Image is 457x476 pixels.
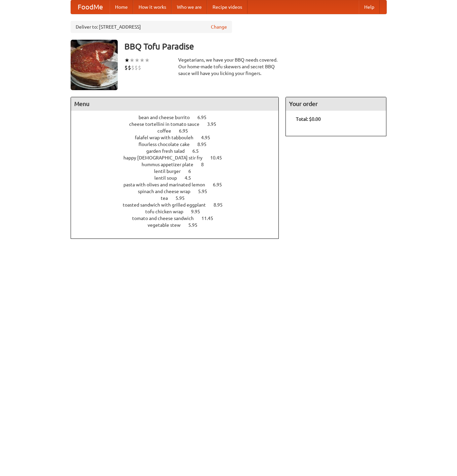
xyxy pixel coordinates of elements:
[214,202,229,208] span: 8.95
[139,142,219,147] a: flourless chocolate cake 8.95
[211,24,227,30] a: Change
[138,64,141,71] li: $
[188,169,198,174] span: 6
[139,115,196,120] span: bean and cheese burrito
[154,175,203,181] a: lentil soup 4.5
[132,216,226,221] a: tomato and cheese sandwich 11.45
[154,169,203,174] a: lentil burger 6
[124,40,387,53] h3: BBQ Tofu Paradise
[135,57,140,64] li: ★
[161,195,197,201] a: tea 5.95
[135,135,200,140] span: falafel wrap with tabbouleh
[142,162,200,167] span: hummus appetizer plate
[145,209,213,214] a: tofu chicken wrap 9.95
[161,195,175,201] span: tea
[123,182,212,187] span: pasta with olives and marinated lemon
[139,142,196,147] span: flourless chocolate cake
[191,209,207,214] span: 9.95
[129,57,135,64] li: ★
[124,57,129,64] li: ★
[207,0,247,14] a: Recipe videos
[123,155,234,160] a: happy [DEMOGRAPHIC_DATA] stir fry 10.45
[124,64,128,71] li: $
[128,64,131,71] li: $
[148,222,210,228] a: vegetable stew 5.95
[123,202,235,208] a: toasted sandwich with grilled eggplant 8.95
[210,155,229,160] span: 10.45
[198,189,214,194] span: 5.95
[71,97,279,111] h4: Menu
[157,128,200,134] a: coffee 6.95
[201,162,211,167] span: 8
[359,0,380,14] a: Help
[131,64,135,71] li: $
[123,182,234,187] a: pasta with olives and marinated lemon 6.95
[142,162,216,167] a: hummus appetizer plate 8
[201,135,217,140] span: 4.95
[197,142,213,147] span: 8.95
[110,0,133,14] a: Home
[139,115,219,120] a: bean and cheese burrito 6.95
[197,115,213,120] span: 6.95
[133,0,172,14] a: How it works
[146,148,211,154] a: garden fresh salad 6.5
[179,128,195,134] span: 6.95
[138,189,220,194] a: spinach and cheese wrap 5.95
[207,121,223,127] span: 3.95
[188,222,204,228] span: 5.95
[176,195,191,201] span: 5.95
[146,148,191,154] span: garden fresh salad
[71,0,110,14] a: FoodMe
[154,169,187,174] span: lentil burger
[135,135,223,140] a: falafel wrap with tabbouleh 4.95
[129,121,229,127] a: cheese tortellini in tomato sauce 3.95
[201,216,220,221] span: 11.45
[145,57,150,64] li: ★
[71,40,118,90] img: angular.jpg
[129,121,206,127] span: cheese tortellini in tomato sauce
[286,97,386,111] h4: Your order
[213,182,229,187] span: 6.95
[145,209,190,214] span: tofu chicken wrap
[148,222,187,228] span: vegetable stew
[140,57,145,64] li: ★
[296,116,321,122] b: Total: $0.00
[172,0,207,14] a: Who we are
[157,128,178,134] span: coffee
[185,175,198,181] span: 4.5
[178,57,279,77] div: Vegetarians, we have your BBQ needs covered. Our home-made tofu skewers and secret BBQ sauce will...
[71,21,232,33] div: Deliver to: [STREET_ADDRESS]
[138,189,197,194] span: spinach and cheese wrap
[154,175,184,181] span: lentil soup
[123,202,213,208] span: toasted sandwich with grilled eggplant
[123,155,209,160] span: happy [DEMOGRAPHIC_DATA] stir fry
[132,216,200,221] span: tomato and cheese sandwich
[135,64,138,71] li: $
[192,148,205,154] span: 6.5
